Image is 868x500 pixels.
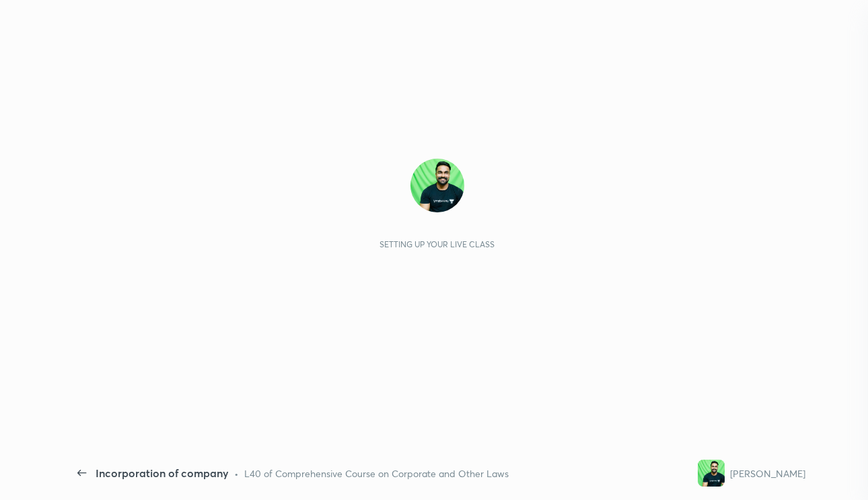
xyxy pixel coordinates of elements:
[379,239,495,249] div: Setting up your live class
[698,460,725,487] img: 34c2f5a4dc334ab99cba7f7ce517d6b6.jpg
[234,466,239,481] div: •
[730,466,805,481] div: [PERSON_NAME]
[410,159,464,212] img: 34c2f5a4dc334ab99cba7f7ce517d6b6.jpg
[96,465,229,481] div: Incorporation of company
[244,466,509,481] div: L40 of Comprehensive Course on Corporate and Other Laws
